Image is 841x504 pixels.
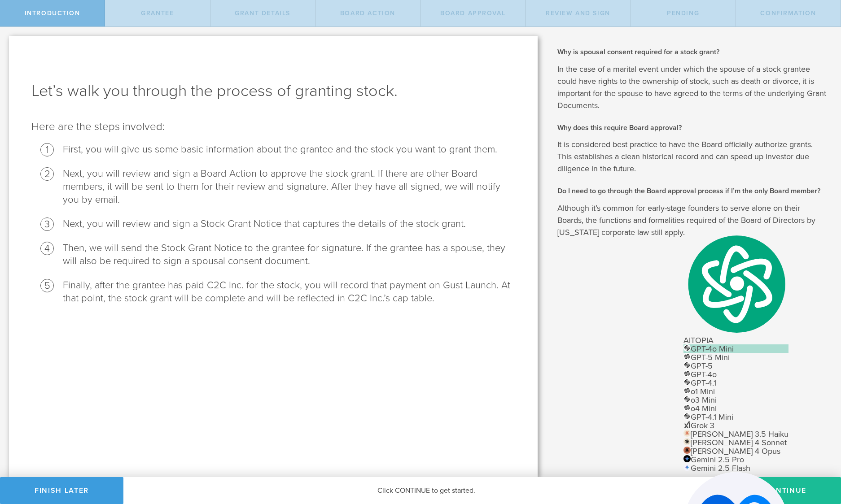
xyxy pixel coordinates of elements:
[557,139,828,175] p: It is considered best practice to have the Board officially authorize grants. This establishes a ...
[63,143,515,156] li: First, you will give us some basic information about the grantee and the stock you want to grant ...
[557,202,828,239] p: Although it’s common for early-stage founders to serve alone on their Boards, the functions and f...
[683,455,691,462] img: gemini-15-pro.svg
[683,387,788,395] div: o1 Mini
[683,447,788,455] div: [PERSON_NAME] 4 Opus
[796,434,841,477] iframe: Chat Widget
[31,80,515,102] h1: Let’s walk you through the process of granting stock.
[683,395,788,404] div: o3 Mini
[440,9,505,17] span: Board Approval
[235,9,290,17] span: Grant Details
[683,378,691,386] img: gpt-black.svg
[683,447,691,454] img: claude-35-opus.svg
[683,438,788,447] div: [PERSON_NAME] 4 Sonnet
[683,233,788,335] img: logo.svg
[63,217,515,230] li: Next, you will review and sign a Stock Grant Notice that captures the details of the stock grant.
[683,404,691,411] img: gpt-black.svg
[683,353,691,360] img: gpt-black.svg
[683,430,788,438] div: [PERSON_NAME] 3.5 Haiku
[25,9,80,17] span: Introduction
[667,9,699,17] span: Pending
[123,477,730,504] div: Click CONTINUE to get started.
[683,378,788,387] div: GPT-4.1
[760,9,816,17] span: Confirmation
[683,404,788,413] div: o4 Mini
[683,413,691,420] img: gpt-black.svg
[683,455,788,464] div: Gemini 2.5 Pro
[683,421,788,430] div: Grok 3
[683,344,788,353] div: GPT-4o Mini
[63,167,515,206] li: Next, you will review and sign a Board Action to approve the stock grant. If there are other Boar...
[683,438,691,445] img: claude-35-sonnet.svg
[683,387,691,394] img: gpt-black.svg
[683,344,691,352] img: gpt-black.svg
[340,9,395,17] span: Board Action
[683,395,691,403] img: gpt-black.svg
[141,9,174,17] span: Grantee
[683,233,788,344] div: AITOPIA
[683,413,788,421] div: GPT-4.1 Mini
[683,353,788,361] div: GPT-5 Mini
[683,361,691,369] img: gpt-black.svg
[557,47,828,57] h2: Why is spousal consent required for a stock grant?
[31,120,515,134] p: Here are the steps involved:
[63,242,515,268] li: Then, we will send the Stock Grant Notice to the grantee for signature. If the grantee has a spou...
[683,370,691,377] img: gpt-black.svg
[557,186,828,196] h2: Do I need to go through the Board approval process if I’m the only Board member?
[683,361,788,370] div: GPT-5
[683,464,788,472] div: Gemini 2.5 Flash
[546,9,610,17] span: Review and Sign
[683,464,691,471] img: gemini-20-flash.svg
[683,370,788,378] div: GPT-4o
[63,279,515,305] li: Finally, after the grantee has paid C2C Inc. for the stock, you will record that payment on Gust ...
[557,63,828,112] p: In the case of a marital event under which the spouse of a stock grantee could have rights to the...
[683,430,691,437] img: claude-35-haiku.svg
[557,123,828,133] h2: Why does this require Board approval?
